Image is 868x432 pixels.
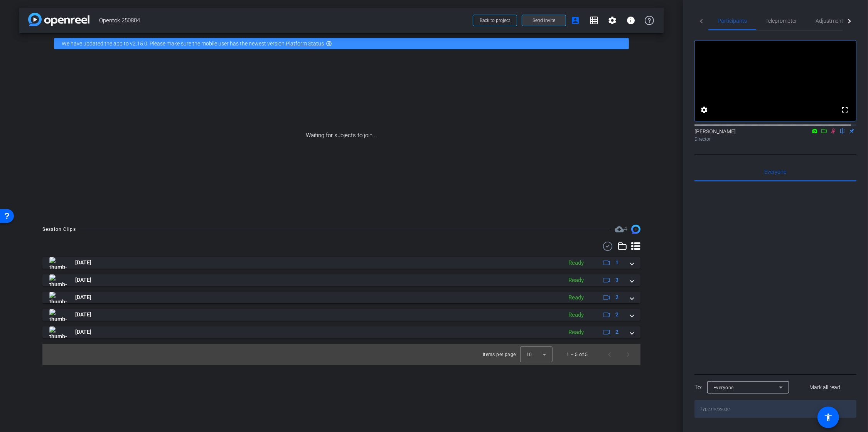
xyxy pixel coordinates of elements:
mat-expansion-panel-header: thumb-nail[DATE]Ready2 [42,292,640,303]
div: Items per page: [483,351,517,358]
span: 3 [615,276,619,284]
img: Session clips [631,225,640,234]
mat-expansion-panel-header: thumb-nail[DATE]Ready2 [42,309,640,321]
mat-icon: grid_on [589,16,598,25]
div: Waiting for subjects to join... [19,54,664,217]
span: 2 [615,328,619,336]
mat-expansion-panel-header: thumb-nail[DATE]Ready2 [42,326,640,338]
div: 1 – 5 of 5 [566,351,588,358]
span: Back to project [480,18,510,23]
mat-icon: flip [838,127,847,134]
span: Destinations for your clips [615,225,627,234]
div: Session Clips [42,225,76,233]
span: 2 [615,293,619,301]
img: thumb-nail [49,292,67,303]
span: 4 [624,225,627,232]
span: [DATE] [75,328,91,336]
mat-icon: accessibility [824,413,833,422]
span: [DATE] [75,259,91,267]
img: thumb-nail [49,274,67,286]
span: Everyone [765,169,787,175]
span: [DATE] [75,293,91,301]
span: 1 [615,259,619,267]
button: Mark all read [794,380,857,394]
div: We have updated the app to v2.15.0. Please make sure the mobile user has the newest version. [54,38,629,49]
span: [DATE] [75,276,91,284]
img: app-logo [28,13,89,26]
div: Ready [565,328,588,337]
div: [PERSON_NAME] [694,128,856,143]
span: Opentok 250804 [99,13,468,28]
button: Back to project [473,15,517,26]
mat-icon: account_box [571,16,580,25]
span: Everyone [713,385,734,390]
span: [DATE] [75,311,91,319]
img: thumb-nail [49,257,67,269]
mat-icon: info [626,16,635,25]
mat-icon: settings [608,16,617,25]
a: Platform Status [286,40,324,47]
div: To: [694,383,702,392]
mat-expansion-panel-header: thumb-nail[DATE]Ready1 [42,257,640,269]
button: Previous page [600,345,619,364]
span: Send invite [533,17,555,24]
div: Ready [565,293,588,302]
img: thumb-nail [49,309,67,321]
span: Participants [718,18,747,24]
div: Ready [565,259,588,267]
div: Director [694,136,856,143]
mat-icon: fullscreen [840,105,849,114]
span: 2 [615,311,619,319]
button: Send invite [522,15,566,26]
button: Next page [619,345,637,364]
span: Mark all read [809,383,840,392]
span: Adjustments [816,18,846,24]
span: Teleprompter [765,18,797,24]
div: Ready [565,311,588,319]
mat-icon: highlight_off [326,40,332,47]
mat-icon: settings [699,105,709,114]
mat-expansion-panel-header: thumb-nail[DATE]Ready3 [42,274,640,286]
div: Ready [565,276,588,285]
mat-icon: cloud_upload [615,225,624,234]
img: thumb-nail [49,326,67,338]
